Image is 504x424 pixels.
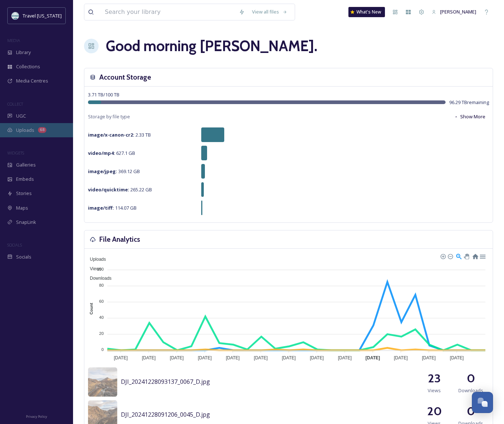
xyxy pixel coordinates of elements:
div: Selection Zoom [455,253,462,259]
strong: image/x-canon-cr2 : [88,131,134,138]
span: 96.29 TB remaining [449,99,489,106]
h2: 20 [427,402,442,420]
tspan: [DATE] [114,355,128,360]
span: 627.1 GB [88,150,135,156]
span: Galleries [16,161,36,168]
span: Storage by file type [88,113,130,120]
span: UGC [16,112,26,119]
div: Zoom Out [447,253,453,259]
span: DJI_20241228093137_0067_D.jpg [121,378,210,386]
span: Privacy Policy [26,414,47,419]
tspan: [DATE] [450,355,464,360]
div: Reset Zoom [472,253,478,259]
tspan: 0 [102,347,104,352]
tspan: 20 [99,331,104,336]
span: [PERSON_NAME] [440,8,476,15]
strong: image/tiff : [88,205,114,211]
tspan: 80 [99,283,104,287]
tspan: 60 [99,299,104,303]
tspan: [DATE] [366,355,380,360]
span: Maps [16,205,28,211]
strong: video/mp4 : [88,150,115,156]
tspan: [DATE] [310,355,324,360]
div: 68 [38,127,46,133]
span: 3.71 TB / 100 TB [88,91,119,98]
span: WIDGETS [7,150,24,156]
tspan: [DATE] [394,355,408,360]
span: Collections [16,63,40,70]
tspan: 100 [97,267,104,271]
h3: Account Storage [99,72,151,83]
span: COLLECT [7,101,23,107]
button: Open Chat [472,392,493,413]
tspan: [DATE] [142,355,156,360]
span: Embeds [16,176,34,183]
input: Search your library [101,4,235,20]
span: Downloads [84,276,111,281]
tspan: 40 [99,315,104,320]
span: 265.22 GB [88,186,152,193]
span: Uploads [16,127,34,134]
tspan: [DATE] [226,355,240,360]
span: Socials [16,253,31,260]
span: MEDIA [7,38,20,43]
span: Media Centres [16,77,48,84]
a: [PERSON_NAME] [428,5,480,19]
span: 2.33 TB [88,131,151,138]
tspan: [DATE] [338,355,352,360]
h2: 23 [428,370,441,387]
a: What's New [348,7,385,17]
strong: video/quicktime : [88,186,129,193]
span: Library [16,49,31,56]
a: View all files [248,5,291,19]
text: Count [89,303,93,314]
img: download.jpeg [12,12,19,19]
h2: 0 [467,402,475,420]
div: Menu [479,253,485,259]
span: Uploads [84,257,106,262]
h2: 0 [467,370,475,387]
span: Travel [US_STATE] [23,12,62,19]
div: Zoom In [440,253,445,259]
span: 369.12 GB [88,168,140,175]
span: Stories [16,190,32,197]
span: 114.07 GB [88,205,137,211]
tspan: [DATE] [422,355,436,360]
span: Downloads [458,387,483,394]
tspan: [DATE] [254,355,268,360]
span: SOCIALS [7,242,22,248]
h3: File Analytics [99,234,140,245]
strong: image/jpeg : [88,168,117,175]
span: Views [84,266,102,271]
tspan: [DATE] [282,355,296,360]
tspan: [DATE] [198,355,212,360]
span: SnapLink [16,219,36,226]
h1: Good morning [PERSON_NAME] . [106,35,317,57]
a: Privacy Policy [26,412,47,420]
div: Panning [464,254,468,258]
span: DJI_20241228091206_0045_D.jpg [121,410,210,419]
span: Views [428,387,441,394]
img: 5fb2b0d9-508f-4c83-a3ab-176607d80a0f.jpg [88,367,117,397]
tspan: [DATE] [170,355,184,360]
button: Show More [450,110,489,124]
